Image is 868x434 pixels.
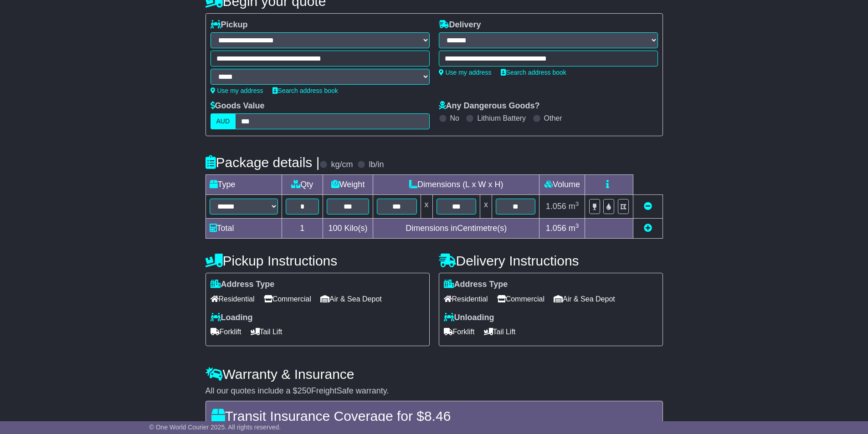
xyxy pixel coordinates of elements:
span: Air & Sea Depot [320,292,382,306]
span: Residential [444,292,488,306]
a: Add new item [644,224,652,233]
sup: 3 [575,222,579,229]
div: All our quotes include a $ FreightSafe warranty. [205,386,663,396]
a: Use my address [439,69,492,76]
span: Forklift [444,325,475,339]
span: © One World Courier 2025. All rights reserved. [149,424,281,431]
td: Qty [282,175,323,195]
h4: Package details | [205,155,320,170]
h4: Warranty & Insurance [205,367,663,382]
sup: 3 [575,200,579,207]
td: Volume [539,175,585,195]
span: 250 [298,386,311,395]
td: Weight [323,175,373,195]
label: No [450,114,459,123]
label: Delivery [439,20,481,30]
label: Address Type [211,280,275,290]
span: 100 [329,224,342,233]
span: Commercial [497,292,544,306]
td: x [421,195,432,219]
label: Any Dangerous Goods? [439,101,540,111]
td: Dimensions in Centimetre(s) [373,219,539,239]
span: Forklift [211,325,241,339]
td: Dimensions (L x W x H) [373,175,539,195]
h4: Delivery Instructions [439,253,663,268]
span: 1.056 [546,224,566,233]
label: Address Type [444,280,508,290]
label: Pickup [211,20,248,30]
label: AUD [211,113,236,129]
span: Air & Sea Depot [554,292,615,306]
a: Use my address [211,87,263,94]
span: m [569,224,579,233]
label: Loading [211,313,253,323]
td: Total [205,219,282,239]
span: m [569,202,579,211]
label: Lithium Battery [477,114,526,123]
label: lb/in [369,160,384,170]
td: Type [205,175,282,195]
span: 8.46 [424,408,451,424]
span: Tail Lift [484,325,516,339]
label: Other [544,114,562,123]
td: Kilo(s) [323,219,373,239]
h4: Pickup Instructions [205,253,430,268]
a: Search address book [501,69,566,76]
h4: Transit Insurance Coverage for $ [211,408,657,424]
label: Unloading [444,313,494,323]
a: Remove this item [644,202,652,211]
td: x [480,195,492,219]
label: Goods Value [211,101,265,111]
span: Residential [211,292,255,306]
span: Tail Lift [251,325,282,339]
td: 1 [282,219,323,239]
label: kg/cm [331,160,353,170]
a: Search address book [272,87,338,94]
span: Commercial [264,292,311,306]
span: 1.056 [546,202,566,211]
